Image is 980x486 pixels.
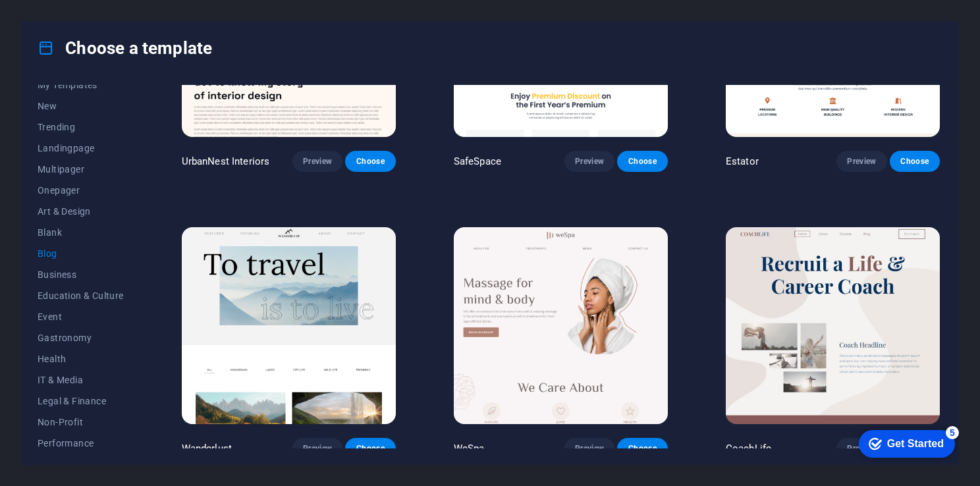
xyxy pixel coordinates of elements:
[38,285,124,306] button: Education & Culture
[38,206,124,217] span: Art & Design
[726,442,771,455] p: CoachLife
[38,433,124,454] button: Performance
[575,156,604,167] span: Preview
[38,269,124,280] span: Business
[454,442,485,455] p: WeSpa
[38,306,124,327] button: Event
[38,412,124,433] button: Non-Profit
[38,38,212,59] h4: Choose a template
[38,122,124,132] span: Trending
[292,438,342,459] button: Preview
[847,443,876,454] span: Preview
[182,155,270,168] p: UrbanNest Interiors
[564,438,614,459] button: Preview
[890,151,940,172] button: Choose
[38,101,124,111] span: New
[38,264,124,285] button: Business
[726,227,940,425] img: CoachLife
[97,3,111,16] div: 5
[38,327,124,348] button: Gastronomy
[38,438,124,448] span: Performance
[38,159,124,180] button: Multipager
[836,151,886,172] button: Preview
[292,151,342,172] button: Preview
[38,138,124,159] button: Landingpage
[356,156,385,167] span: Choose
[38,248,124,259] span: Blog
[182,227,396,425] img: Wanderlust
[38,143,124,153] span: Landingpage
[38,311,124,322] span: Event
[39,14,95,26] div: Get Started
[38,95,124,117] button: New
[11,7,107,34] div: Get Started 5 items remaining, 0% complete
[38,80,124,90] span: My Templates
[454,227,668,425] img: WeSpa
[38,243,124,264] button: Blog
[38,348,124,369] button: Health
[345,438,395,459] button: Choose
[356,443,385,454] span: Choose
[38,74,124,95] button: My Templates
[628,443,657,454] span: Choose
[38,391,124,412] button: Legal & Finance
[38,180,124,201] button: Onepager
[628,156,657,167] span: Choose
[182,442,232,455] p: Wanderlust
[38,227,124,238] span: Blank
[38,290,124,301] span: Education & Culture
[303,156,332,167] span: Preview
[38,417,124,427] span: Non-Profit
[726,155,759,168] p: Estator
[38,333,124,343] span: Gastronomy
[38,375,124,385] span: IT & Media
[38,185,124,196] span: Onepager
[847,156,876,167] span: Preview
[345,151,395,172] button: Choose
[617,151,667,172] button: Choose
[900,156,929,167] span: Choose
[38,222,124,243] button: Blank
[303,443,332,454] span: Preview
[38,396,124,406] span: Legal & Finance
[564,151,614,172] button: Preview
[617,438,667,459] button: Choose
[38,369,124,391] button: IT & Media
[454,155,501,168] p: SafeSpace
[38,164,124,175] span: Multipager
[575,443,604,454] span: Preview
[38,201,124,222] button: Art & Design
[38,354,124,364] span: Health
[38,117,124,138] button: Trending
